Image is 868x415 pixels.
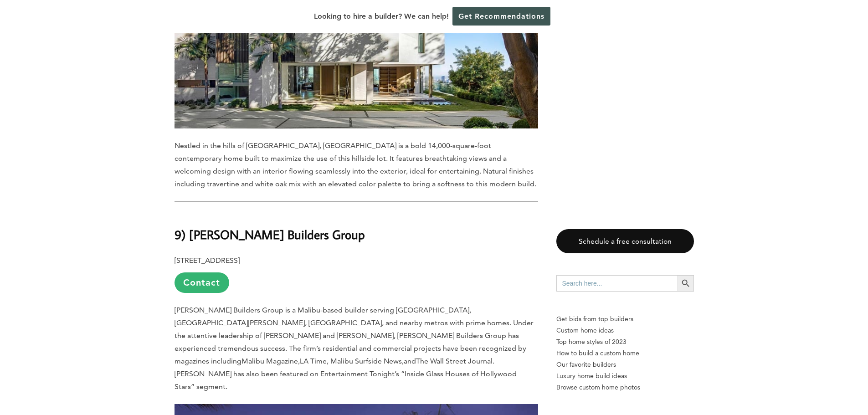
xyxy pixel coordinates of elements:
[416,357,493,365] span: The Wall Street Journal
[556,336,694,348] a: Top home styles of 2023
[556,313,694,325] p: Get bids from top builders
[556,348,694,359] a: How to build a custom home
[175,357,517,391] span: . [PERSON_NAME] has also been featured on Entertainment Tonight’s “Inside Glass Houses of Hollywo...
[681,278,691,288] svg: Search
[556,370,694,382] a: Luxury home build ideas
[175,256,240,265] b: [STREET_ADDRESS]
[556,275,678,292] input: Search here...
[175,226,365,242] b: 9) [PERSON_NAME] Builders Group
[452,7,550,26] a: Get Recommendations
[404,357,416,365] span: and
[300,357,404,365] span: LA Time, Malibu Surfside News,
[556,325,694,336] a: Custom home ideas
[556,359,694,370] a: Our favorite builders
[175,272,229,293] a: Contact
[556,229,694,253] a: Schedule a free consultation
[822,369,857,404] iframe: Drift Widget Chat Controller
[556,382,694,393] a: Browse custom home photos
[298,357,300,365] span: ,
[241,357,298,365] span: Malibu Magazine
[175,306,534,365] span: [PERSON_NAME] Builders Group is a Malibu-based builder serving [GEOGRAPHIC_DATA], [GEOGRAPHIC_DAT...
[175,141,536,188] span: Nestled in the hills of [GEOGRAPHIC_DATA], [GEOGRAPHIC_DATA] is a bold 14,000-square-foot contemp...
